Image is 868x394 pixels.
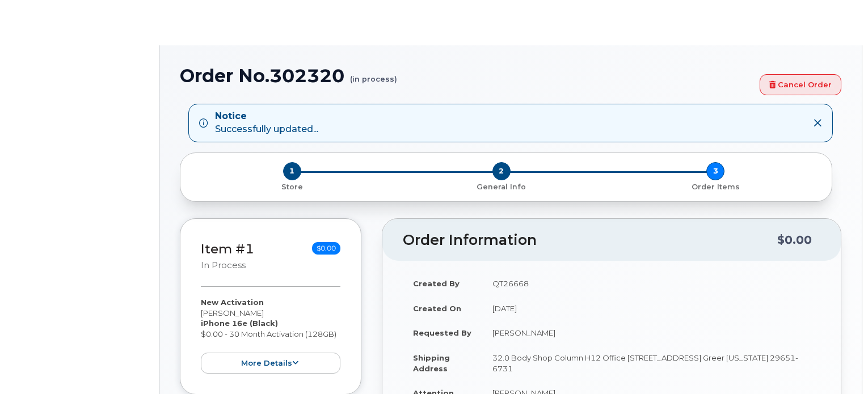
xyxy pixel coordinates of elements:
[760,74,841,95] a: Cancel Order
[403,232,777,248] h2: Order Information
[201,241,254,257] a: Item #1
[215,110,318,136] div: Successfully updated...
[413,279,460,288] strong: Created By
[350,66,397,83] small: (in process)
[189,180,394,192] a: 1 Store
[201,298,264,307] strong: New Activation
[482,345,820,380] td: 32.0 Body Shop Column H12 Office [STREET_ADDRESS] Greer [US_STATE] 29651-6731
[492,162,511,180] span: 2
[482,271,820,296] td: QT26668
[201,260,246,270] small: in process
[194,182,390,192] p: Store
[777,229,812,251] div: $0.00
[413,304,461,313] strong: Created On
[413,328,471,337] strong: Requested By
[201,353,340,374] button: more details
[180,66,754,86] h1: Order No.302320
[283,162,301,180] span: 1
[201,319,278,328] strong: iPhone 16e (Black)
[312,242,340,255] span: $0.00
[215,110,318,123] strong: Notice
[413,353,450,373] strong: Shipping Address
[394,180,608,192] a: 2 General Info
[482,320,820,345] td: [PERSON_NAME]
[201,297,340,374] div: [PERSON_NAME] $0.00 - 30 Month Activation (128GB)
[482,296,820,321] td: [DATE]
[399,182,604,192] p: General Info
